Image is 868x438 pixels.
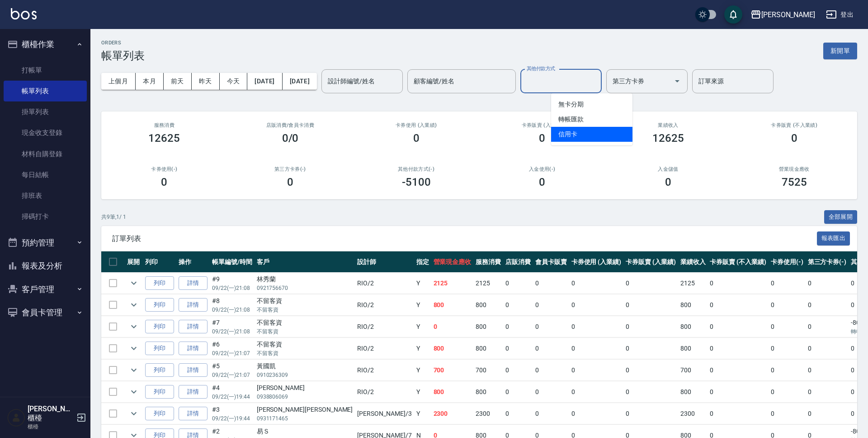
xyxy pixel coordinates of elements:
[527,65,555,72] label: 其他付款方式
[569,360,624,381] td: 0
[473,316,503,337] td: 800
[112,166,217,172] h2: 卡券使用(-)
[431,294,474,316] td: 800
[473,251,503,273] th: 服務消費
[490,122,594,128] h2: 卡券販賣 (入業績)
[355,338,414,359] td: RIO /2
[490,166,594,172] h2: 入金使用(-)
[708,360,768,381] td: 0
[28,404,74,423] h5: [PERSON_NAME]櫃檯
[616,122,721,128] h2: 業績收入
[503,251,533,273] th: 店販消費
[127,298,141,312] button: expand row
[678,381,708,403] td: 800
[127,320,141,333] button: expand row
[769,251,806,273] th: 卡券使用(-)
[473,338,503,359] td: 800
[127,276,141,290] button: expand row
[533,273,569,294] td: 0
[708,403,768,424] td: 0
[806,251,849,273] th: 第三方卡券(-)
[431,316,474,337] td: 0
[287,176,293,188] h3: 0
[257,274,353,284] div: 林秀蘭
[4,81,87,101] a: 帳單列表
[4,185,87,206] a: 排班表
[4,164,87,185] a: 每日結帳
[4,206,87,227] a: 掃碼打卡
[220,73,248,90] button: 今天
[148,132,180,144] h3: 12625
[769,381,806,403] td: 0
[569,316,624,337] td: 0
[551,127,632,142] span: 信用卡
[623,338,678,359] td: 0
[112,234,817,243] span: 訂單列表
[4,231,87,255] button: 預約管理
[179,298,208,312] a: 詳情
[623,294,678,316] td: 0
[212,306,252,314] p: 09/22 (一) 21:08
[257,427,353,436] div: 易Ｓ
[179,320,208,334] a: 詳情
[623,360,678,381] td: 0
[623,403,678,424] td: 0
[769,360,806,381] td: 0
[257,405,353,414] div: [PERSON_NAME][PERSON_NAME]
[473,403,503,424] td: 2300
[623,381,678,403] td: 0
[503,360,533,381] td: 0
[364,122,468,128] h2: 卡券使用 (入業績)
[665,176,671,188] h3: 0
[678,403,708,424] td: 2300
[238,122,343,128] h2: 店販消費 /會員卡消費
[823,43,857,59] button: 新開單
[708,294,768,316] td: 0
[533,251,569,273] th: 會員卡販賣
[355,360,414,381] td: RIO /2
[551,112,632,127] span: 轉帳匯款
[623,273,678,294] td: 0
[238,166,343,172] h2: 第三方卡券(-)
[4,301,87,324] button: 會員卡管理
[791,132,797,144] h3: 0
[414,273,431,294] td: Y
[678,294,708,316] td: 800
[179,385,208,399] a: 詳情
[824,210,858,224] button: 全部展開
[533,381,569,403] td: 0
[364,166,468,172] h2: 其他付款方式(-)
[533,294,569,316] td: 0
[101,49,145,62] h3: 帳單列表
[210,403,255,424] td: #3
[112,122,217,128] h3: 服務消費
[282,132,299,144] h3: 0/0
[161,176,167,188] h3: 0
[212,327,252,336] p: 09/22 (一) 21:08
[569,338,624,359] td: 0
[533,316,569,337] td: 0
[4,278,87,301] button: 客戶管理
[210,381,255,403] td: #4
[623,316,678,337] td: 0
[127,407,141,420] button: expand row
[431,381,474,403] td: 800
[747,5,819,24] button: [PERSON_NAME]
[761,9,815,20] div: [PERSON_NAME]
[724,5,742,24] button: save
[708,251,768,273] th: 卡券販賣 (不入業績)
[176,251,210,273] th: 操作
[179,342,208,356] a: 詳情
[127,342,141,355] button: expand row
[127,385,141,399] button: expand row
[414,316,431,337] td: Y
[414,403,431,424] td: Y
[355,251,414,273] th: 設計師
[503,403,533,424] td: 0
[257,340,353,349] div: 不留客資
[431,403,474,424] td: 2300
[210,294,255,316] td: #8
[708,273,768,294] td: 0
[283,73,317,90] button: [DATE]
[678,273,708,294] td: 2125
